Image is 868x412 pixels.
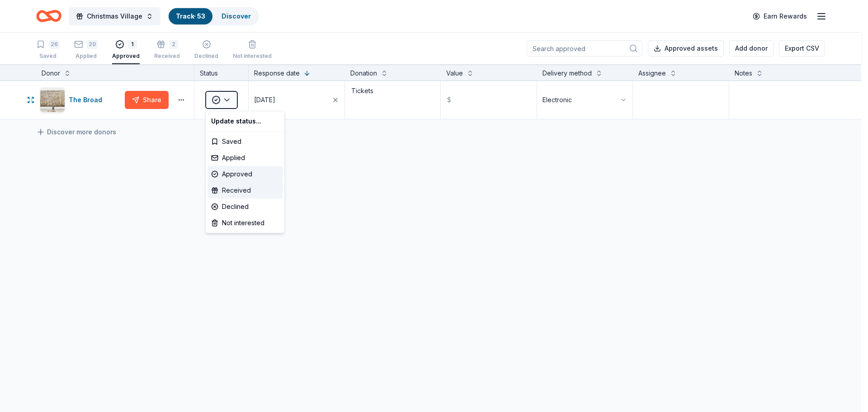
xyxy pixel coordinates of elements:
div: Not interested [208,215,283,231]
div: Approved [208,166,283,182]
div: Applied [208,150,283,166]
div: Update status... [208,113,283,129]
div: Received [208,182,283,199]
div: Saved [208,133,283,150]
div: Declined [208,199,283,215]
